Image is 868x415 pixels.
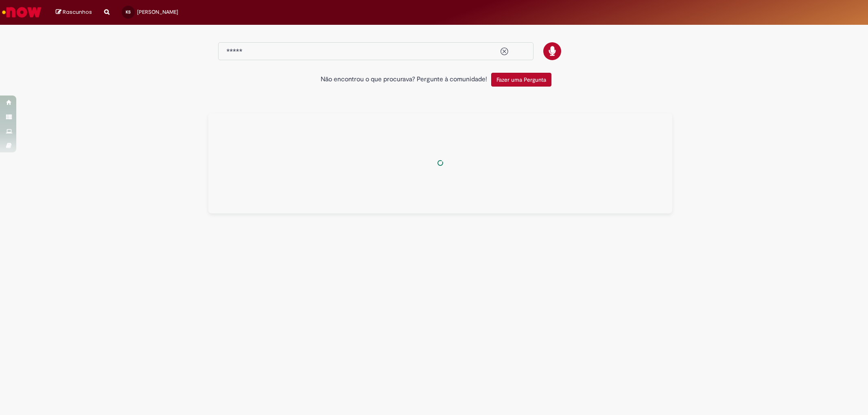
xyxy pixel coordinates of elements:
[126,9,131,15] span: KS
[1,4,43,20] img: ServiceNow
[56,9,92,16] a: Rascunhos
[63,8,92,16] span: Rascunhos
[137,9,178,15] span: [PERSON_NAME]
[208,113,672,213] div: Tudo
[491,73,551,87] button: Fazer uma Pergunta
[321,76,487,83] h2: Não encontrou o que procurava? Pergunte à comunidade!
